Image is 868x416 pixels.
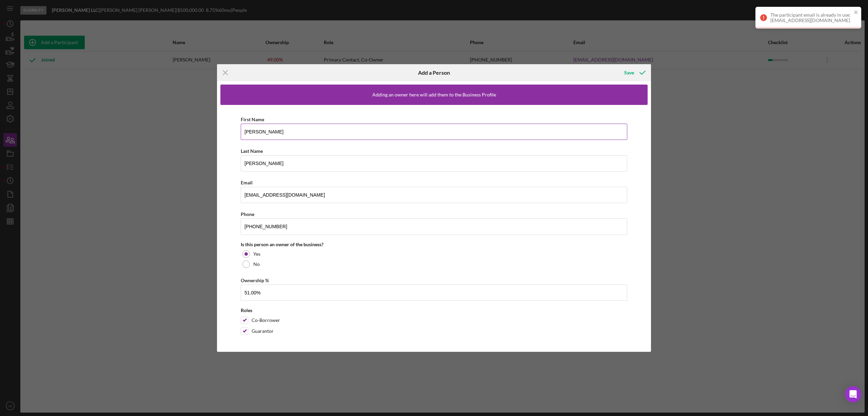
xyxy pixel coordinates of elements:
label: Ownership % [241,277,269,283]
label: Last Name [241,148,263,154]
div: Save [624,66,634,79]
label: Email [241,180,253,185]
label: Guarantor [252,328,274,334]
div: Roles [241,308,627,313]
label: Yes [253,251,260,257]
div: The participant email is already in use: [EMAIL_ADDRESS][DOMAIN_NAME] [770,12,852,23]
label: Co-Borrower [252,317,280,324]
h6: Add a Person [418,70,450,76]
label: First Name [241,116,264,122]
div: Adding an owner here will add them to the Business Profile [372,92,496,97]
div: Is this person an owner of the business? [241,242,627,247]
label: Phone [241,211,254,217]
button: Save [617,66,651,79]
div: Open Intercom Messenger [845,386,861,402]
button: close [854,10,859,16]
label: No [253,261,260,267]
